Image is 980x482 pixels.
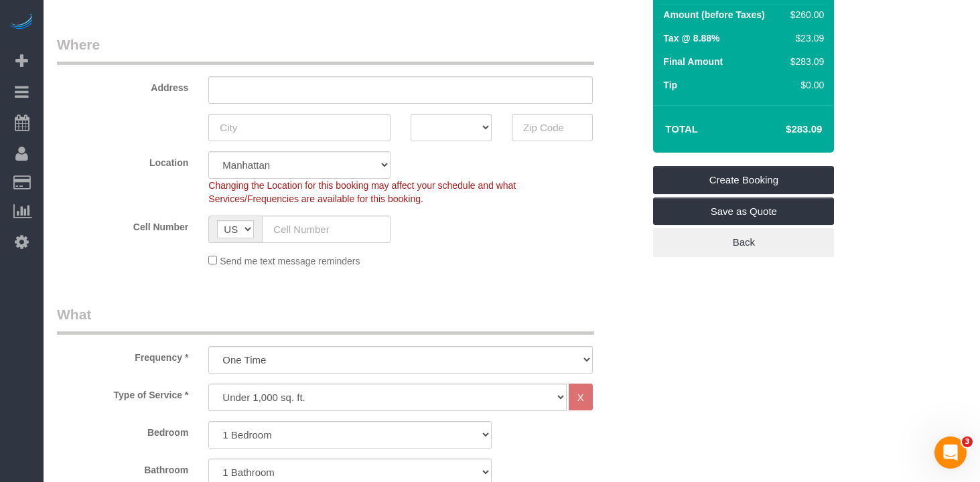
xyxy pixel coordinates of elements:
[47,151,198,169] label: Location
[208,114,391,141] input: City
[262,216,391,243] input: Cell Number
[934,436,967,469] iframe: Intercom live chat
[47,384,198,402] label: Type of Service *
[962,436,973,447] span: 3
[785,8,824,21] div: $260.00
[47,459,198,477] label: Bathroom
[220,256,360,266] span: Send me text message reminders
[663,78,677,92] label: Tip
[8,13,35,32] img: Automaid Logo
[57,35,594,65] legend: Where
[653,197,834,226] a: Save as Quote
[57,305,594,335] legend: What
[665,123,698,135] strong: Total
[663,8,764,21] label: Amount (before Taxes)
[746,124,822,135] h4: $283.09
[47,421,198,439] label: Bedroom
[785,31,824,45] div: $23.09
[785,55,824,68] div: $283.09
[208,180,516,204] span: Changing the Location for this booking may affect your schedule and what Services/Frequencies are...
[653,166,834,194] a: Create Booking
[663,31,719,45] label: Tax @ 8.88%
[47,216,198,234] label: Cell Number
[512,114,593,141] input: Zip Code
[47,346,198,364] label: Frequency *
[663,55,723,68] label: Final Amount
[785,78,824,92] div: $0.00
[47,76,198,94] label: Address
[653,228,834,256] a: Back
